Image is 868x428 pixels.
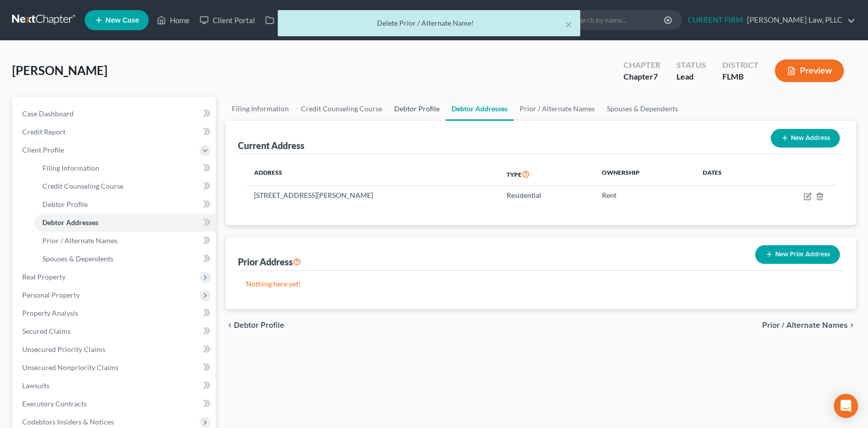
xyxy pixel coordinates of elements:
[42,182,123,190] span: Credit Counseling Course
[34,159,216,177] a: Filing Information
[14,340,216,359] a: Unsecured Priority Claims
[14,304,216,322] a: Property Analysis
[226,97,295,121] a: Filing Information
[676,59,706,71] div: Status
[499,163,594,186] th: Type
[295,97,388,121] a: Credit Counseling Course
[34,250,216,268] a: Spouses & Dependents
[624,59,660,71] div: Chapter
[234,321,284,329] span: Debtor Profile
[624,71,660,83] div: Chapter
[834,394,858,418] div: Open Intercom Messenger
[14,322,216,340] a: Secured Claims
[22,417,114,426] span: Codebtors Insiders & Notices
[42,254,113,263] span: Spouses & Dependents
[771,129,840,148] button: New Address
[388,97,446,121] a: Debtor Profile
[246,279,836,289] p: Nothing here yet!
[246,186,499,205] td: [STREET_ADDRESS][PERSON_NAME]
[22,363,118,372] span: Unsecured Nonpriority Claims
[22,327,71,335] span: Secured Claims
[34,177,216,195] a: Credit Counseling Course
[775,59,844,82] button: Preview
[722,71,759,83] div: FLMB
[653,72,658,81] span: 7
[12,63,107,78] span: [PERSON_NAME]
[22,291,80,299] span: Personal Property
[22,272,66,281] span: Real Property
[42,200,88,208] span: Debtor Profile
[14,359,216,377] a: Unsecured Nonpriority Claims
[722,59,759,71] div: District
[762,321,848,329] span: Prior / Alternate Names
[246,163,499,186] th: Address
[34,195,216,213] a: Debtor Profile
[755,245,840,264] button: New Prior Address
[14,395,216,413] a: Executory Contracts
[601,97,684,121] a: Spouses & Dependents
[14,105,216,123] a: Case Dashboard
[14,377,216,395] a: Lawsuits
[22,399,87,408] span: Executory Contracts
[848,321,856,329] i: chevron_right
[22,146,64,154] span: Client Profile
[34,213,216,232] a: Debtor Addresses
[42,236,117,245] span: Prior / Alternate Names
[14,123,216,141] a: Credit Report
[22,345,105,353] span: Unsecured Priority Claims
[238,256,301,268] div: Prior Address
[22,109,74,118] span: Case Dashboard
[42,164,99,172] span: Filing Information
[565,18,572,30] button: ×
[446,97,514,121] a: Debtor Addresses
[593,163,694,186] th: Ownership
[226,321,284,329] button: chevron_left Debtor Profile
[676,71,706,83] div: Lead
[286,18,572,28] div: Delete Prior / Alternate Name!
[42,218,98,227] span: Debtor Addresses
[593,186,694,205] td: Rent
[762,321,856,329] button: Prior / Alternate Names chevron_right
[514,97,601,121] a: Prior / Alternate Names
[22,309,78,317] span: Property Analysis
[695,163,761,186] th: Dates
[499,186,594,205] td: Residential
[238,139,304,152] div: Current Address
[22,381,49,390] span: Lawsuits
[226,321,234,329] i: chevron_left
[34,232,216,250] a: Prior / Alternate Names
[22,127,66,136] span: Credit Report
